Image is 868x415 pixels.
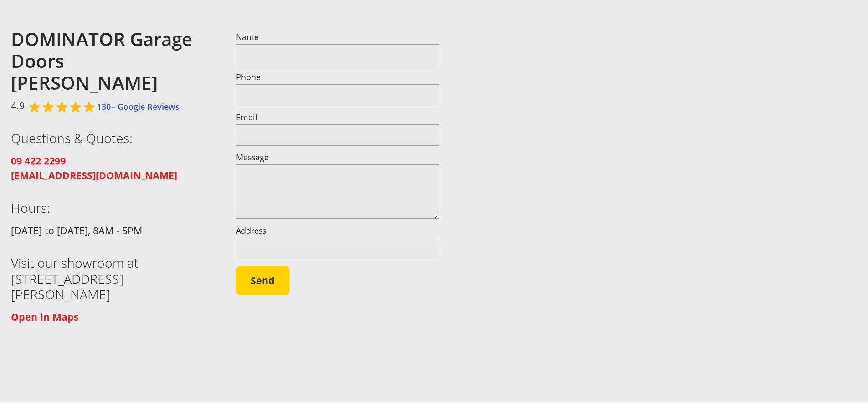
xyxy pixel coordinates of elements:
[97,101,180,112] a: 130+ Google Reviews
[11,154,66,167] a: 09 422 2299
[11,311,79,323] a: Open in Maps
[11,28,215,94] h2: DOMINATOR Garage Doors [PERSON_NAME]
[236,73,440,82] label: Phone
[11,169,177,182] a: [EMAIL_ADDRESS][DOMAIN_NAME]
[11,130,215,146] h3: Questions & Quotes:
[11,223,215,238] p: [DATE] to [DATE], 8AM - 5PM
[29,101,97,113] div: Rated 4.9 out of 5,
[236,113,440,122] label: Email
[236,33,440,41] label: Name
[11,310,79,323] strong: Open in Maps
[236,154,440,162] label: Message
[236,266,289,295] button: Send
[236,227,440,235] label: Address
[11,200,215,215] h3: Hours:
[11,255,215,302] h3: Visit our showroom at [STREET_ADDRESS][PERSON_NAME]
[11,169,177,182] strong: [EMAIL_ADDRESS][DOMAIN_NAME]
[11,154,66,167] strong: 09 422 2299
[11,98,25,113] span: 4.9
